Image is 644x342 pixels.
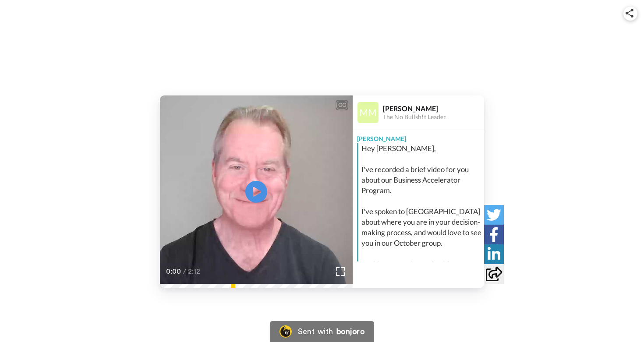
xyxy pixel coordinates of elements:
img: logo [290,47,354,82]
span: / [183,266,186,277]
div: [PERSON_NAME] [353,130,484,143]
div: [PERSON_NAME] [383,104,484,113]
span: 2:12 [188,266,203,277]
span: 0:00 [166,266,181,277]
div: The No Bullsh!t Leader [383,113,484,121]
div: CC [336,101,347,109]
img: ic_share.svg [626,9,633,18]
img: Full screen [336,267,345,276]
img: Profile Image [357,102,379,123]
div: Hey [PERSON_NAME], I've recorded a brief video for you about our Business Accelerator Program. I'... [361,143,482,322]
